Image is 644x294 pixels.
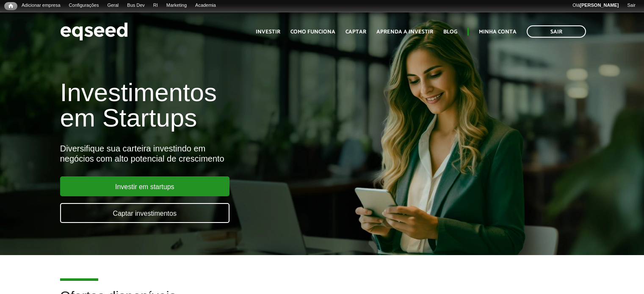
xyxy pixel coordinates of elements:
a: Academia [191,2,220,9]
strong: [PERSON_NAME] [580,3,619,8]
a: Minha conta [479,29,517,35]
a: Configurações [65,2,103,9]
h1: Investimentos em Startups [60,80,370,131]
a: Geral [103,2,123,9]
a: Como funciona [290,29,335,35]
a: Captar [345,29,366,35]
a: Adicionar empresa [17,2,65,9]
div: Diversifique sua carteira investindo em negócios com alto potencial de crescimento [60,143,370,164]
span: Início [8,3,13,9]
a: Olá[PERSON_NAME] [568,2,623,9]
a: RI [149,2,162,9]
img: EqSeed [60,20,128,43]
a: Investir [256,29,280,35]
a: Sair [527,25,586,38]
a: Início [4,2,17,10]
a: Investir em startups [60,176,229,196]
a: Blog [443,29,457,35]
a: Sair [623,2,640,9]
a: Bus Dev [123,2,149,9]
a: Marketing [162,2,191,9]
a: Aprenda a investir [376,29,433,35]
a: Captar investimentos [60,203,229,223]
